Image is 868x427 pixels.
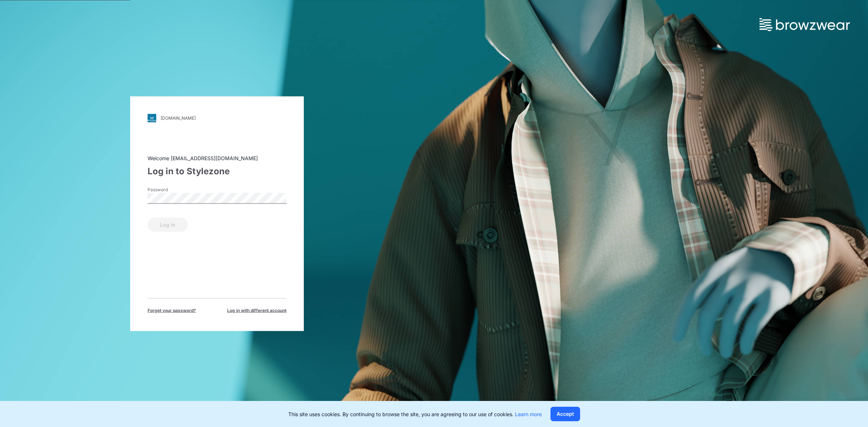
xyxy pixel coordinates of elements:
span: Forget your password? [148,307,196,313]
div: Log in to Stylezone [148,165,286,178]
span: Log in with different account [227,307,286,313]
img: svg+xml;base64,PHN2ZyB3aWR0aD0iMjgiIGhlaWdodD0iMjgiIHZpZXdCb3g9IjAgMCAyOCAyOCIgZmlsbD0ibm9uZSIgeG... [148,114,156,122]
div: [DOMAIN_NAME] [161,115,196,121]
div: Welcome [EMAIL_ADDRESS][DOMAIN_NAME] [148,154,286,162]
p: This site uses cookies. By continuing to browse the site, you are agreeing to our use of cookies. [288,410,542,418]
a: Learn more [515,411,542,417]
a: [DOMAIN_NAME] [148,114,286,122]
button: Accept [550,407,580,421]
img: browzwear-logo.73288ffb.svg [759,18,850,31]
label: Password [148,186,198,193]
